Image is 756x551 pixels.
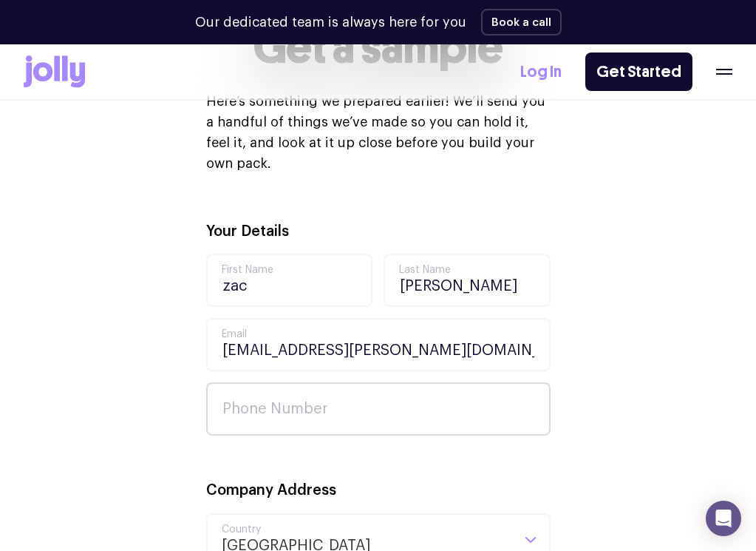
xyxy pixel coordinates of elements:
[520,60,562,84] a: Log In
[706,501,741,536] div: Open Intercom Messenger
[206,91,551,174] p: Here’s something we prepared earlier! We’ll send you a handful of things we’ve made so you can ho...
[206,480,336,501] label: Company Address
[195,13,466,33] p: Our dedicated team is always here for you
[585,53,692,91] a: Get Started
[481,9,562,36] button: Book a call
[206,221,289,243] label: Your Details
